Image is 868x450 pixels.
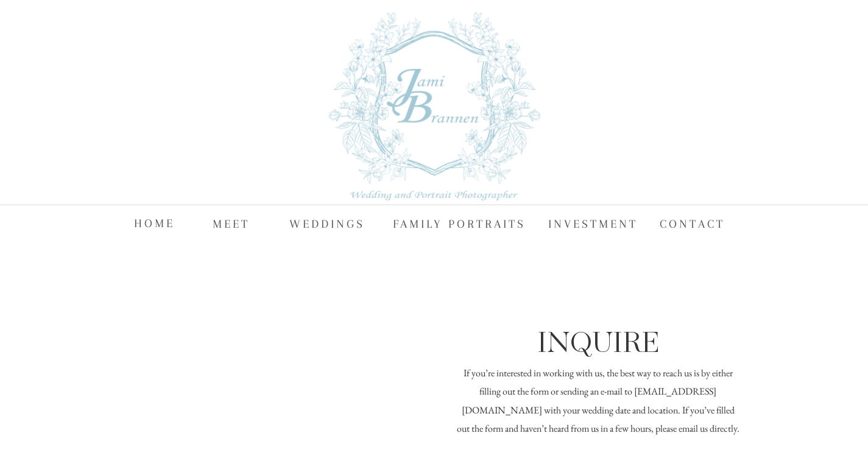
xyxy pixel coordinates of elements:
[289,214,365,232] a: WEDDINGS
[134,213,175,231] a: HOME
[213,214,252,232] a: MEET
[660,214,736,232] a: CONTACT
[455,364,741,441] p: If you’re interested in working with us, the best way to reach us is by either filling out the fo...
[393,214,530,232] a: FAMILY PORTRAITS
[548,214,640,232] a: Investment
[450,323,747,357] h1: INQUIRE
